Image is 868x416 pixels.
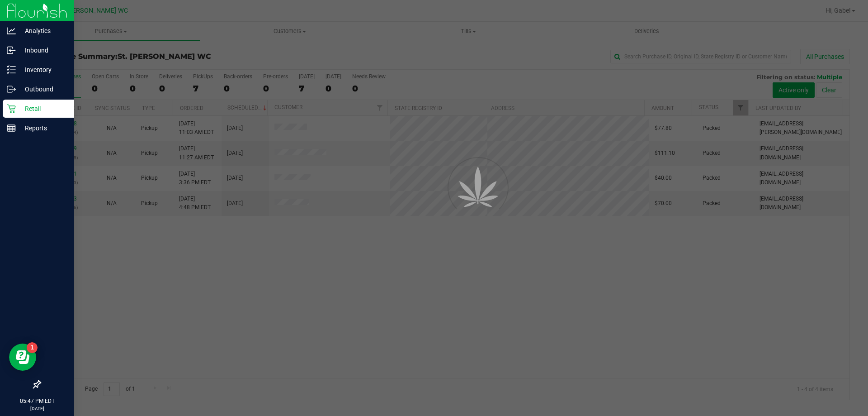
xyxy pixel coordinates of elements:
[7,85,16,94] inline-svg: Outbound
[7,124,16,133] inline-svg: Reports
[16,25,70,36] p: Analytics
[16,103,70,114] p: Retail
[4,405,70,412] p: [DATE]
[4,397,70,405] p: 05:47 PM EDT
[16,45,70,56] p: Inbound
[27,342,38,353] iframe: Resource center unread badge
[7,65,16,74] inline-svg: Inventory
[16,84,70,95] p: Outbound
[7,104,16,113] inline-svg: Retail
[16,64,70,75] p: Inventory
[7,46,16,55] inline-svg: Inbound
[7,26,16,35] inline-svg: Analytics
[9,344,36,371] iframe: Resource center
[16,123,70,134] p: Reports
